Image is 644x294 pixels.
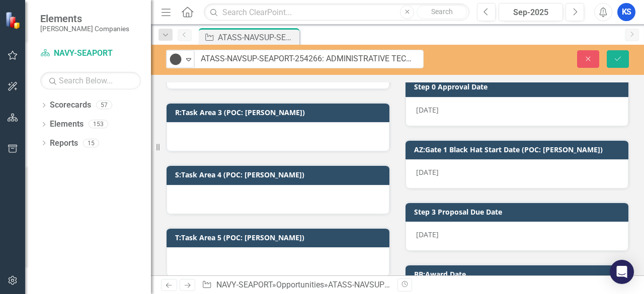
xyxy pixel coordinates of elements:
[416,230,439,239] span: [DATE]
[431,8,453,16] span: Search
[40,25,129,33] small: [PERSON_NAME] Companies
[414,208,623,216] h3: Step 3 Proposal Due Date
[414,270,623,278] h3: BB:Award Date
[204,4,469,21] input: Search ClearPoint...
[416,167,439,177] span: [DATE]
[50,138,78,149] a: Reports
[416,105,439,115] span: [DATE]
[202,279,390,291] div: » »
[175,109,384,116] h3: R:Task Area 3 (POC: [PERSON_NAME])
[417,5,467,19] button: Search
[50,119,84,130] a: Elements
[40,48,141,59] a: NAVY-SEAPORT
[96,101,112,110] div: 57
[40,72,141,89] input: Search Below...
[5,12,23,29] img: ClearPoint Strategy
[89,120,108,129] div: 153
[170,53,182,65] img: Tracked
[216,280,272,289] a: NAVY-SEAPORT
[610,260,634,284] div: Open Intercom Messenger
[499,3,563,21] button: Sep-2025
[276,280,324,289] a: Opportunities
[414,146,623,153] h3: AZ:Gate 1 Black Hat Start Date (POC: [PERSON_NAME])
[175,171,384,178] h3: S:Task Area 4 (POC: [PERSON_NAME])
[50,100,91,111] a: Scorecards
[414,83,623,90] h3: Step 0 Approval Date
[194,50,424,68] input: This field is required
[40,13,129,25] span: Elements
[218,31,297,44] div: ATASS-NAVSUP-SEAPORT-254266: ADMINISTRATIVE TECHNICAL AND ANALYTICAL SUPPORT SERVICES (SEAPORT NXG)
[502,7,559,19] div: Sep-2025
[617,3,635,21] button: KS
[175,234,384,241] h3: T:Task Area 5 (POC: [PERSON_NAME])
[83,139,99,147] div: 15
